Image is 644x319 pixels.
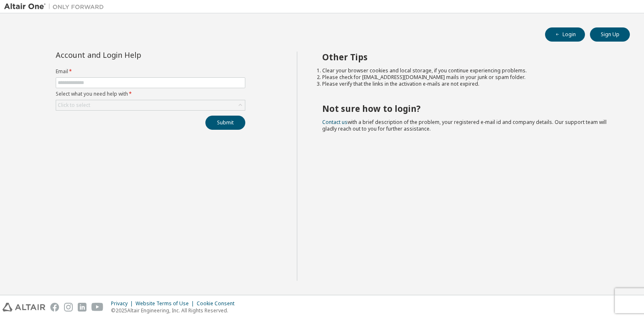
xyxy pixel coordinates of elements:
button: Login [545,27,585,42]
div: Click to select [58,102,90,109]
img: facebook.svg [50,303,59,312]
div: Cookie Consent [197,300,239,307]
li: Please check for [EMAIL_ADDRESS][DOMAIN_NAME] mails in your junk or spam folder. [322,74,615,81]
div: Click to select [56,100,245,110]
img: altair_logo.svg [2,303,45,312]
p: © 2025 Altair Engineering, Inc. All Rights Reserved. [111,307,239,314]
h2: Other Tips [322,52,615,62]
button: Sign Up [590,27,630,42]
img: instagram.svg [64,303,73,312]
button: Submit [205,116,245,130]
li: Please verify that the links in the activation e-mails are not expired. [322,81,615,87]
div: Account and Login Help [56,52,207,58]
div: Privacy [111,300,136,307]
label: Select what you need help with [56,91,245,97]
img: Altair One [4,2,108,11]
a: Contact us [322,119,348,126]
span: with a brief description of the problem, your registered e-mail id and company details. Our suppo... [322,119,607,132]
img: youtube.svg [91,303,104,312]
div: Website Terms of Use [136,300,197,307]
img: linkedin.svg [78,303,86,312]
li: Clear your browser cookies and local storage, if you continue experiencing problems. [322,67,615,74]
label: Email [56,68,245,75]
h2: Not sure how to login? [322,103,615,114]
